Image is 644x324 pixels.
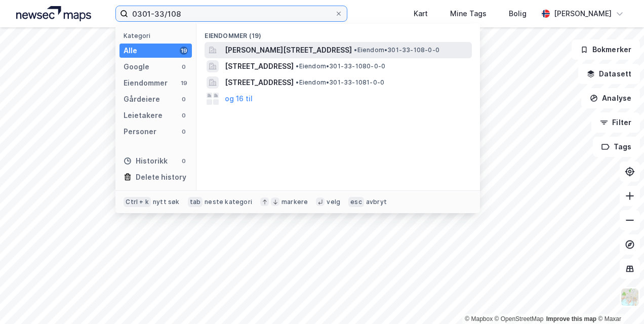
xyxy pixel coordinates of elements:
div: Delete history [136,171,186,183]
div: Eiendommer (19) [196,24,480,42]
div: velg [327,198,340,206]
div: Google [124,61,149,73]
div: 0 [180,128,188,136]
div: Alle [124,45,137,57]
iframe: Chat Widget [593,275,644,324]
span: • [296,62,299,70]
div: Ctrl + k [124,197,151,207]
div: Kontrollprogram for chat [593,275,644,324]
div: neste kategori [205,198,252,206]
button: Filter [591,112,640,133]
img: logo.a4113a55bc3d86da70a041830d287a7e.svg [16,6,91,21]
div: nytt søk [153,198,180,206]
span: [STREET_ADDRESS] [225,76,294,89]
div: Bolig [509,8,527,20]
div: markere [281,198,308,206]
span: • [296,78,299,86]
div: Gårdeiere [124,93,160,105]
span: Eiendom • 301-33-108-0-0 [354,46,439,54]
div: Eiendommer [124,77,168,89]
a: Improve this map [546,315,596,322]
div: Kart [414,8,428,20]
button: Datasett [578,64,640,84]
div: Leietakere [124,109,163,121]
div: Personer [124,126,156,138]
input: Søk på adresse, matrikkel, gårdeiere, leietakere eller personer [128,6,334,21]
div: esc [348,197,364,207]
div: avbryt [366,198,387,206]
div: Historikk [124,155,168,167]
span: Eiendom • 301-33-1080-0-0 [296,62,385,70]
span: Eiendom • 301-33-1081-0-0 [296,78,384,87]
div: 0 [180,157,188,165]
div: 19 [180,47,188,55]
a: OpenStreetMap [495,315,544,322]
span: • [354,46,357,54]
span: [PERSON_NAME][STREET_ADDRESS] [225,44,352,56]
div: 0 [180,95,188,103]
div: 0 [180,111,188,119]
div: [PERSON_NAME] [554,8,612,20]
div: Kategori [124,32,192,39]
div: Mine Tags [450,8,487,20]
div: 19 [180,79,188,87]
a: Mapbox [465,315,493,322]
div: 0 [180,63,188,71]
button: Tags [593,137,640,157]
span: [STREET_ADDRESS] [225,60,294,72]
button: og 16 til [225,93,253,105]
div: tab [188,197,203,207]
button: Bokmerker [572,39,640,60]
button: Analyse [581,88,640,108]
